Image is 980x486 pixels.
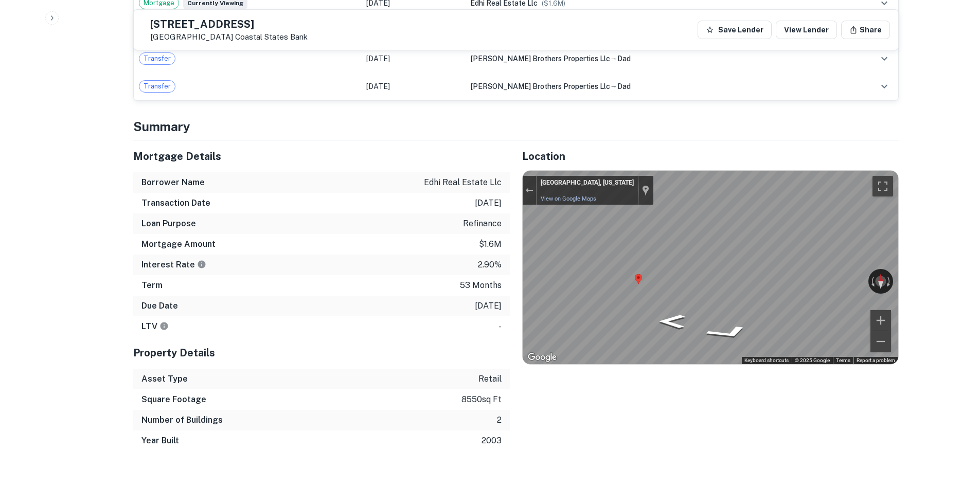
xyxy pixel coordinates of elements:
[478,373,502,385] p: retail
[133,117,899,136] h4: Summary
[139,53,175,64] span: Transfer
[460,279,502,292] p: 53 months
[523,171,898,364] div: Map
[139,81,175,92] span: Transfer
[475,197,502,209] p: [DATE]
[141,435,179,447] h6: Year Built
[141,279,163,292] h6: Term
[541,195,596,202] a: View on Google Maps
[141,259,206,271] h6: Interest Rate
[690,321,766,344] path: Go Southeast
[235,32,308,41] a: Coastal States Bank
[475,300,502,312] p: [DATE]
[141,414,223,426] h6: Number of Buildings
[857,357,895,363] a: Report a problem
[470,82,610,91] span: [PERSON_NAME] brothers properties llc
[141,373,188,385] h6: Asset Type
[872,176,893,196] button: Toggle fullscreen view
[870,310,891,331] button: Zoom in
[463,218,502,230] p: refinance
[133,149,510,164] h5: Mortgage Details
[133,345,510,361] h5: Property Details
[141,176,205,189] h6: Borrower Name
[470,81,840,92] div: →
[541,179,634,187] div: [GEOGRAPHIC_DATA], [US_STATE]
[197,260,206,269] svg: The interest rates displayed on the website are for informational purposes only and may be report...
[478,259,502,271] p: 2.90%
[648,312,696,332] path: Go West
[698,21,772,39] button: Save Lender
[141,320,169,333] h6: LTV
[525,351,559,364] a: Open this area in Google Maps (opens a new window)
[150,32,308,42] p: [GEOGRAPHIC_DATA]
[361,45,465,73] td: [DATE]
[617,82,631,91] span: dad
[479,238,502,250] p: $1.6m
[876,269,886,294] button: Reset the view
[525,351,559,364] img: Google
[836,357,850,363] a: Terms (opens in new tab)
[482,435,502,447] p: 2003
[150,19,308,29] h5: [STREET_ADDRESS]
[642,185,649,196] a: Show location on map
[776,21,837,39] a: View Lender
[868,269,876,294] button: Rotate counterclockwise
[523,184,536,197] button: Exit the Street View
[498,320,502,333] p: -
[470,53,840,64] div: →
[497,414,502,426] p: 2
[141,197,210,209] h6: Transaction Date
[159,321,169,331] svg: LTVs displayed on the website are for informational purposes only and may be reported incorrectly...
[361,73,465,100] td: [DATE]
[141,393,206,406] h6: Square Footage
[141,300,178,312] h6: Due Date
[141,218,196,230] h6: Loan Purpose
[522,149,899,164] h5: Location
[876,50,893,67] button: expand row
[461,393,502,406] p: 8550 sq ft
[523,171,898,364] div: Street View
[929,404,980,453] iframe: Chat Widget
[744,357,789,364] button: Keyboard shortcuts
[841,21,890,39] button: Share
[886,269,893,294] button: Rotate clockwise
[424,176,502,189] p: edhi real estate llc
[470,55,610,63] span: [PERSON_NAME] brothers properties llc
[795,357,830,363] span: © 2025 Google
[876,78,893,95] button: expand row
[870,331,891,352] button: Zoom out
[617,55,631,63] span: dad
[141,238,216,250] h6: Mortgage Amount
